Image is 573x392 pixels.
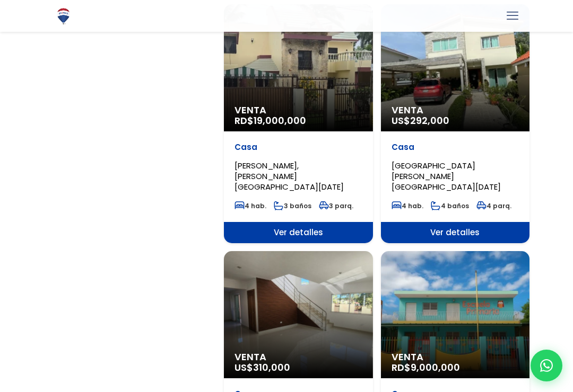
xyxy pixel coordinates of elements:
a: Venta RD$19,000,000 Casa [PERSON_NAME], [PERSON_NAME][GEOGRAPHIC_DATA][DATE] 4 hab. 3 baños 3 par... [224,4,373,243]
span: 4 hab. [235,201,266,210]
span: 4 hab. [392,201,423,210]
span: 3 baños [274,201,311,210]
p: Casa [392,142,519,153]
span: RD$ [235,114,306,127]
span: Ver detalles [381,222,530,243]
span: [GEOGRAPHIC_DATA][PERSON_NAME][GEOGRAPHIC_DATA][DATE] [392,160,501,192]
span: [PERSON_NAME], [PERSON_NAME][GEOGRAPHIC_DATA][DATE] [235,160,344,192]
span: 4 parq. [476,201,511,210]
span: US$ [235,361,290,374]
span: Venta [392,352,519,362]
span: 19,000,000 [254,114,306,127]
span: US$ [392,114,449,127]
span: 310,000 [253,361,290,374]
span: 9,000,000 [411,361,460,374]
span: Venta [392,105,519,115]
span: 292,000 [410,114,449,127]
span: Venta [235,352,362,362]
span: RD$ [392,361,460,374]
p: Casa [235,142,362,153]
span: 3 parq. [319,201,353,210]
a: Venta US$292,000 Casa [GEOGRAPHIC_DATA][PERSON_NAME][GEOGRAPHIC_DATA][DATE] 4 hab. 4 baños 4 parq... [381,4,530,243]
img: Logo de REMAX [54,7,73,25]
a: mobile menu [503,7,522,25]
span: 4 baños [431,201,469,210]
span: Ver detalles [224,222,373,243]
span: Venta [235,105,362,115]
